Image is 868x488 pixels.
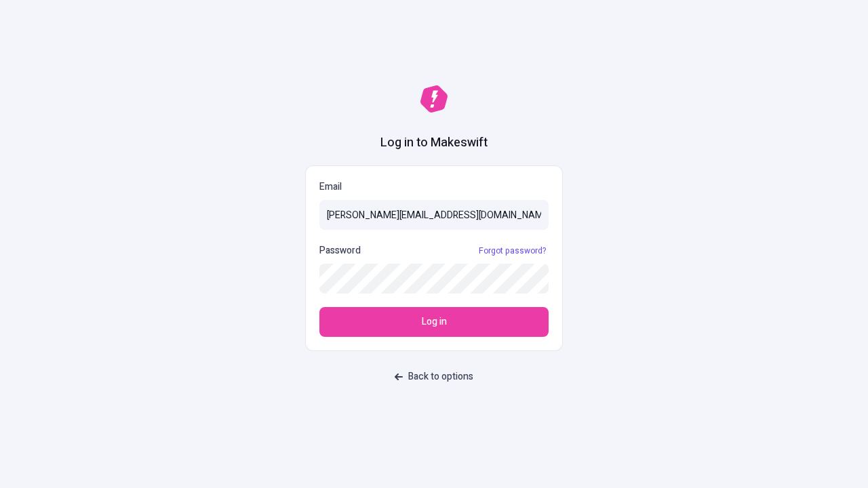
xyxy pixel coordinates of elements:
[319,180,549,195] p: Email
[319,200,549,230] input: Email
[380,134,488,152] h1: Log in to Makeswift
[408,369,473,384] span: Back to options
[319,243,361,258] p: Password
[319,307,549,337] button: Log in
[476,245,549,256] a: Forgot password?
[387,365,481,389] button: Back to options
[422,314,447,329] span: Log in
